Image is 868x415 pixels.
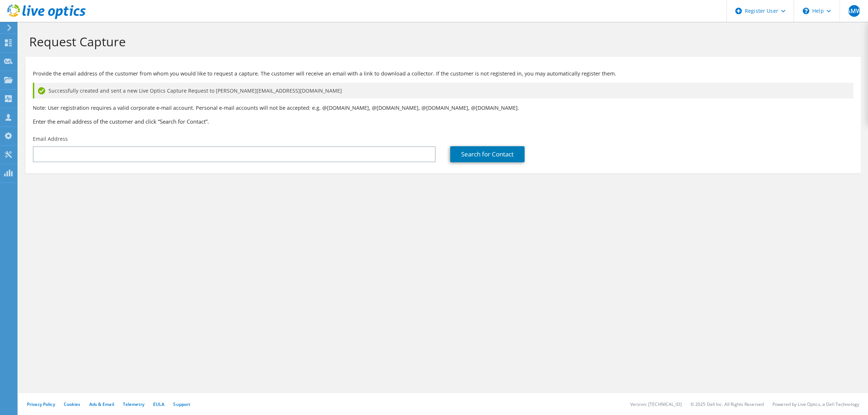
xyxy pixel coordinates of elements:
[48,87,342,95] span: Successfully created and sent a new Live Optics Capture Request to [PERSON_NAME][EMAIL_ADDRESS][D...
[772,401,859,407] li: Powered by Live Optics, a Dell Technology
[27,401,55,407] a: Privacy Policy
[64,401,81,407] a: Cookies
[123,401,144,407] a: Telemetry
[450,146,525,162] a: Search for Contact
[153,401,164,407] a: EULA
[33,104,853,112] p: Note: User registration requires a valid corporate e-mail account. Personal e-mail accounts will ...
[803,8,809,14] svg: \n
[33,117,853,125] h3: Enter the email address of the customer and click “Search for Contact”.
[29,34,853,49] h1: Request Capture
[690,401,764,407] li: © 2025 Dell Inc. All Rights Reserved
[630,401,682,407] li: Version: [TECHNICAL_ID]
[89,401,114,407] a: Ads & Email
[173,401,190,407] a: Support
[848,5,860,17] span: AMW
[33,135,68,143] label: Email Address
[33,70,853,78] p: Provide the email address of the customer from whom you would like to request a capture. The cust...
